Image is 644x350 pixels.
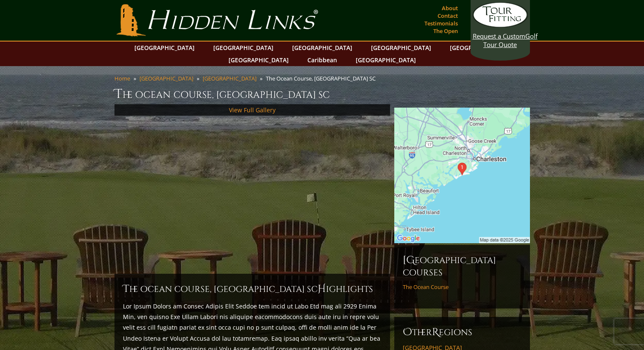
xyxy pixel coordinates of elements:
[422,17,460,29] a: Testimonials
[303,54,341,66] a: Caribbean
[446,42,514,54] a: [GEOGRAPHIC_DATA]
[403,325,412,339] span: O
[431,25,460,37] a: The Open
[394,108,530,243] img: Google Map of Kiawah Island Golf Resort, Sanctuary Beach Drive, Kiawah Island, SC, United States
[288,42,357,54] a: [GEOGRAPHIC_DATA]
[473,32,525,40] span: Request a Custom
[209,42,278,54] a: [GEOGRAPHIC_DATA]
[403,283,457,290] a: The Ocean Course
[403,253,521,278] h6: [GEOGRAPHIC_DATA] Courses
[224,54,293,66] a: [GEOGRAPHIC_DATA]
[403,325,521,339] h6: ther egions
[123,282,382,296] h2: The Ocean Course, [GEOGRAPHIC_DATA] SC ighlights
[130,42,199,54] a: [GEOGRAPHIC_DATA]
[435,10,460,22] a: Contact
[473,2,528,49] a: Request a CustomGolf Tour Quote
[203,75,256,82] a: [GEOGRAPHIC_DATA]
[114,75,130,82] a: Home
[367,42,435,54] a: [GEOGRAPHIC_DATA]
[229,106,276,114] a: View Full Gallery
[139,75,193,82] a: [GEOGRAPHIC_DATA]
[266,75,379,82] li: The Ocean Course, [GEOGRAPHIC_DATA] SC
[432,325,439,339] span: R
[318,282,326,296] span: H
[114,86,530,103] h1: The Ocean Course, [GEOGRAPHIC_DATA] SC
[440,2,460,14] a: About
[351,54,420,66] a: [GEOGRAPHIC_DATA]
